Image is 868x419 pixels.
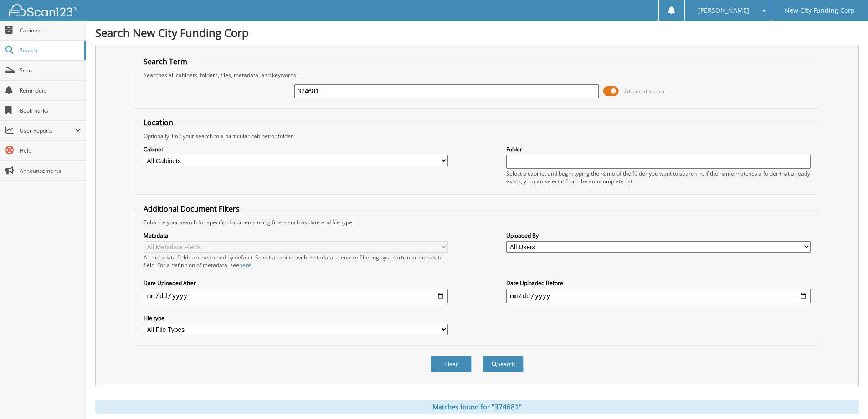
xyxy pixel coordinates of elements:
[139,71,815,79] div: Searches all cabinets, folders, files, metadata, and keywords
[20,26,81,34] span: Cabinets
[20,47,80,54] span: Search
[624,88,664,95] span: Advanced Search
[20,67,81,74] span: Scan
[144,232,448,239] label: Metadata
[506,279,811,287] label: Date Uploaded Before
[144,314,448,322] label: File type
[698,8,749,13] span: [PERSON_NAME]
[95,25,859,40] h1: Search New City Funding Corp
[139,57,192,67] legend: Search Term
[20,127,75,134] span: User Reports
[139,118,178,128] legend: Location
[822,375,868,419] iframe: Chat Widget
[144,279,448,287] label: Date Uploaded After
[144,289,448,303] input: start
[139,218,815,226] div: Enhance your search for specific documents using filters such as date and file type.
[9,4,77,16] img: scan123-logo-white.svg
[506,170,811,185] div: Select a cabinet and begin typing the name of the folder you want to search in. If the name match...
[506,232,811,239] label: Uploaded By
[239,261,251,269] a: here
[20,87,81,94] span: Reminders
[95,400,859,414] div: Matches found for "374681"
[144,253,448,269] div: All metadata fields are searched by default. Select a cabinet with metadata to enable filtering b...
[139,204,244,214] legend: Additional Document Filters
[431,356,472,372] button: Clear
[20,167,81,175] span: Announcements
[139,132,815,140] div: Optionally limit your search to a particular cabinet or folder
[483,356,524,372] button: Search
[20,107,81,114] span: Bookmarks
[506,289,811,303] input: end
[506,145,811,153] label: Folder
[785,8,855,13] span: New City Funding Corp
[144,145,448,153] label: Cabinet
[20,147,81,155] span: Help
